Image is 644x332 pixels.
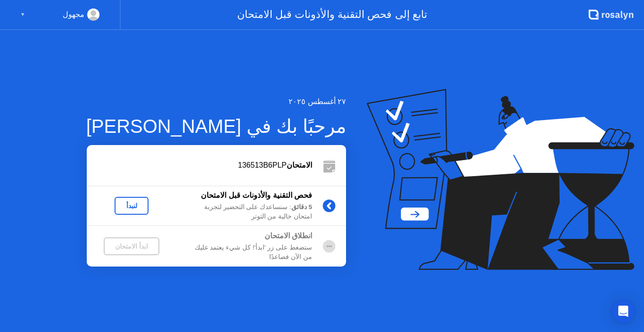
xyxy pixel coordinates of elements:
[291,203,312,211] b: 5 دقائق
[104,237,159,255] button: ابدأ الامتحان
[612,300,635,323] div: Open Intercom Messenger
[20,8,25,21] div: ▼
[86,96,346,107] div: ٢٧ أغسطس ٢٠٢٥
[176,243,312,262] div: ستضغط على زر 'ابدأ'! كل شيء يعتمد عليك من الآن فصاعدًا
[115,197,149,215] button: لنبدأ
[176,202,312,222] div: : سنساعدك على التحضير لتجربة امتحان خالية من التوتر
[63,8,84,21] div: مجهول
[107,243,156,250] div: ابدأ الامتحان
[287,161,312,169] b: الامتحان
[87,160,312,171] div: 136513B6PLP
[86,112,346,140] div: مرحبًا بك في [PERSON_NAME]
[201,191,312,199] b: فحص التقنية والأذونات قبل الامتحان
[118,202,145,210] div: لنبدأ
[264,232,312,240] b: انطلاق الامتحان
